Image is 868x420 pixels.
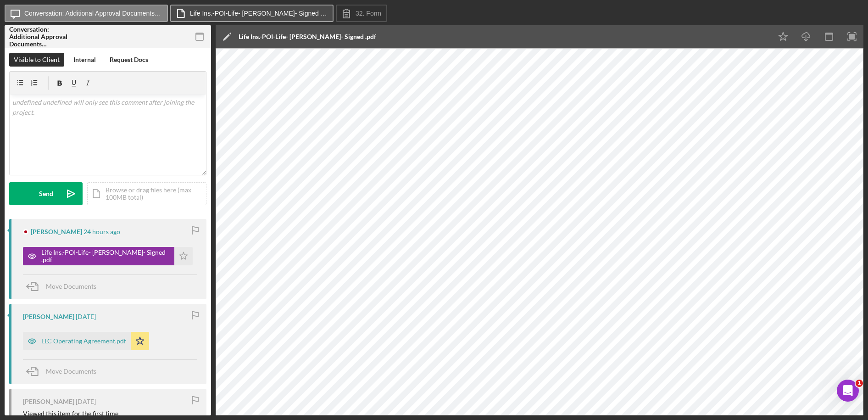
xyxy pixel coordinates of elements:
[356,10,381,17] label: 32. Form
[76,398,96,405] time: 2025-08-20 18:13
[9,53,64,67] button: Visible to Client
[73,53,96,67] div: Internal
[83,228,120,235] time: 2025-08-26 20:58
[69,53,100,67] button: Internal
[23,332,149,350] button: LLC Operating Agreement.pdf
[9,26,73,48] div: Conversation: Additional Approval Documents ([PERSON_NAME])
[23,275,106,298] button: Move Documents
[76,313,96,320] time: 2025-08-25 22:19
[23,360,106,383] button: Move Documents
[41,337,126,345] div: LLC Operating Agreement.pdf
[23,410,120,417] div: Viewed this item for the first time.
[336,5,387,22] button: 32. Form
[46,367,96,375] span: Move Documents
[41,249,170,263] div: Life Ins.-POI-Life- [PERSON_NAME]- Signed .pdf
[24,10,162,17] label: Conversation: Additional Approval Documents ([PERSON_NAME])
[46,282,96,290] span: Move Documents
[39,182,53,205] div: Send
[23,247,193,265] button: Life Ins.-POI-Life- [PERSON_NAME]- Signed .pdf
[23,313,74,320] div: [PERSON_NAME]
[9,182,83,205] button: Send
[14,53,60,67] div: Visible to Client
[170,5,334,22] button: Life Ins.-POI-Life- [PERSON_NAME]- Signed .pdf
[110,53,148,67] div: Request Docs
[190,10,328,17] label: Life Ins.-POI-Life- [PERSON_NAME]- Signed .pdf
[105,53,153,67] button: Request Docs
[23,398,74,405] div: [PERSON_NAME]
[31,228,82,235] div: [PERSON_NAME]
[837,380,859,402] iframe: Intercom live chat
[239,33,376,40] div: Life Ins.-POI-Life- [PERSON_NAME]- Signed .pdf
[856,380,863,387] span: 1
[5,5,168,22] button: Conversation: Additional Approval Documents ([PERSON_NAME])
